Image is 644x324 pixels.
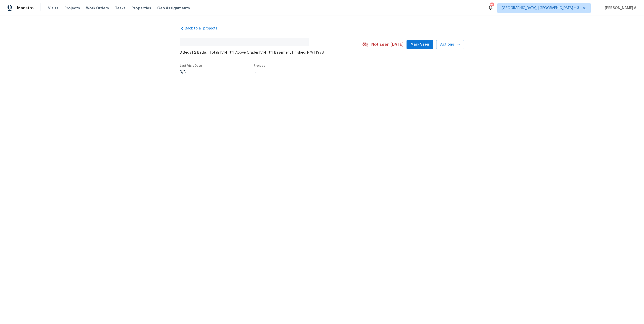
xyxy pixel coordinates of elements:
span: Not seen [DATE] [371,42,404,47]
span: Project [254,64,265,67]
span: Maestro [17,6,34,11]
a: Back to all projects [180,26,228,31]
div: ... [254,70,350,74]
button: Mark Seen [407,40,433,49]
button: Actions [436,40,464,49]
span: Last Visit Date [180,64,202,67]
span: [GEOGRAPHIC_DATA], [GEOGRAPHIC_DATA] + 3 [502,6,579,11]
span: Mark Seen [411,42,429,48]
div: N/A [180,70,202,74]
span: Geo Assignments [157,6,190,11]
span: Work Orders [86,6,109,11]
span: Projects [64,6,80,11]
span: Properties [132,6,151,11]
div: 75 [490,3,494,8]
span: Actions [440,42,460,48]
span: 3 Beds | 2 Baths | Total: 1514 ft² | Above Grade: 1514 ft² | Basement Finished: N/A | 1978 [180,50,362,55]
span: [PERSON_NAME] A [603,6,636,11]
span: Tasks [115,6,126,10]
span: Visits [48,6,58,11]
